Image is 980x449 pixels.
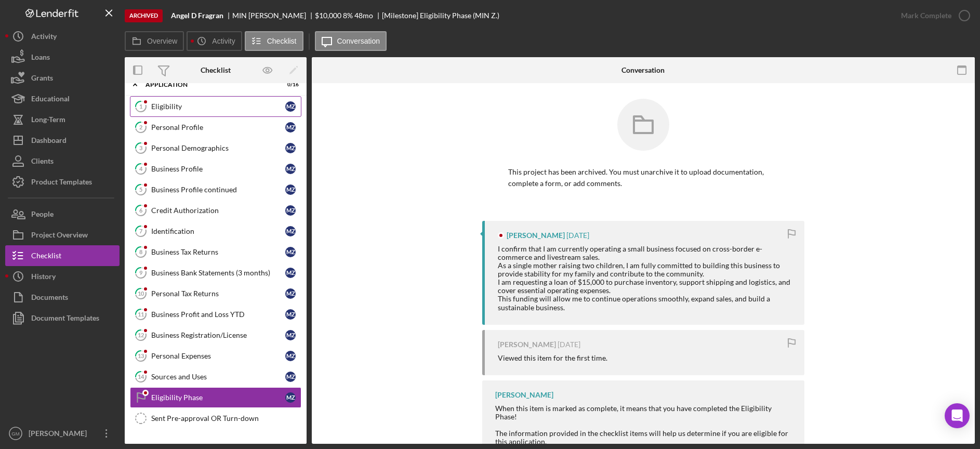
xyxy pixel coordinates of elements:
tspan: 10 [138,290,144,297]
button: Documents [5,287,120,308]
div: MIN [PERSON_NAME] [232,11,315,20]
div: Personal Profile [151,123,285,131]
button: Loans [5,47,120,68]
button: Clients [5,151,120,171]
div: When this item is marked as complete, it means that you have completed the Eligibility Phase! The... [495,404,794,446]
button: Product Templates [5,171,120,192]
div: Sources and Uses [151,373,285,381]
tspan: 8 [139,248,142,255]
button: Long-Term [5,109,120,130]
a: 14Sources and UsesMZ [130,366,301,387]
a: 3Personal DemographicsMZ [130,138,301,159]
div: [Milestone] Eligibility Phase (MIN Z.) [382,11,499,20]
button: Dashboard [5,130,120,151]
div: [PERSON_NAME] [507,231,565,240]
button: Educational [5,88,120,109]
div: M Z [285,392,296,403]
div: Document Templates [31,308,99,331]
button: Overview [125,31,184,51]
div: Dashboard [31,130,67,153]
div: Personal Expenses [151,352,285,360]
div: Business Registration/License [151,331,285,339]
div: M Z [285,226,296,236]
div: I confirm that I am currently operating a small business focused on cross-border e-commerce and l... [498,245,794,312]
a: 1EligibilityMZ [130,96,301,117]
div: Sent Pre-approval OR Turn-down [151,414,301,422]
div: [PERSON_NAME] [495,391,553,399]
div: Documents [31,287,68,310]
div: Credit Authorization [151,206,285,215]
button: Document Templates [5,308,120,328]
button: History [5,266,120,287]
tspan: 1 [139,103,142,110]
a: 8Business Tax ReturnsMZ [130,242,301,262]
tspan: 7 [139,228,143,234]
div: Project Overview [31,224,88,248]
div: M Z [285,372,296,382]
div: Business Profit and Loss YTD [151,310,285,319]
a: 4Business ProfileMZ [130,159,301,179]
a: 2Personal ProfileMZ [130,117,301,138]
button: Checklist [245,31,303,51]
tspan: 2 [139,124,142,130]
div: Clients [31,151,54,174]
div: Checklist [201,66,231,74]
div: Application [145,82,273,88]
a: 9Business Bank Statements (3 months)MZ [130,262,301,283]
div: M Z [285,288,296,299]
a: Sent Pre-approval OR Turn-down [130,408,301,429]
button: Mark Complete [891,5,975,26]
div: Archived [125,9,163,22]
button: Activity [5,26,120,47]
div: $10,000 [315,11,341,20]
div: Identification [151,227,285,235]
button: People [5,204,120,224]
a: 11Business Profit and Loss YTDMZ [130,304,301,325]
a: 7IdentificationMZ [130,221,301,242]
label: Checklist [267,37,297,45]
div: Business Tax Returns [151,248,285,256]
label: Overview [147,37,177,45]
div: Open Intercom Messenger [945,403,970,428]
tspan: 9 [139,269,143,276]
div: History [31,266,56,289]
div: Product Templates [31,171,92,195]
time: 2025-09-30 00:31 [558,340,580,349]
button: Conversation [315,31,387,51]
div: M Z [285,351,296,361]
div: 8 % [343,11,353,20]
div: Eligibility Phase [151,393,285,402]
label: Conversation [337,37,380,45]
div: Business Profile [151,165,285,173]
div: Activity [31,26,57,49]
div: Conversation [621,66,665,74]
div: M Z [285,309,296,320]
button: Grants [5,68,120,88]
a: 12Business Registration/LicenseMZ [130,325,301,346]
p: This project has been archived. You must unarchive it to upload documentation, complete a form, o... [508,166,778,190]
div: M Z [285,101,296,112]
div: M Z [285,164,296,174]
tspan: 13 [138,352,144,359]
div: M Z [285,122,296,133]
tspan: 12 [138,332,144,338]
div: Business Profile continued [151,186,285,194]
button: Project Overview [5,224,120,245]
b: Angel D Fragran [171,11,223,20]
time: 2025-09-30 00:35 [566,231,589,240]
label: Activity [212,37,235,45]
div: 0 / 16 [280,82,299,88]
div: People [31,204,54,227]
div: Mark Complete [901,5,951,26]
div: Eligibility [151,102,285,111]
a: 5Business Profile continuedMZ [130,179,301,200]
div: M Z [285,205,296,216]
